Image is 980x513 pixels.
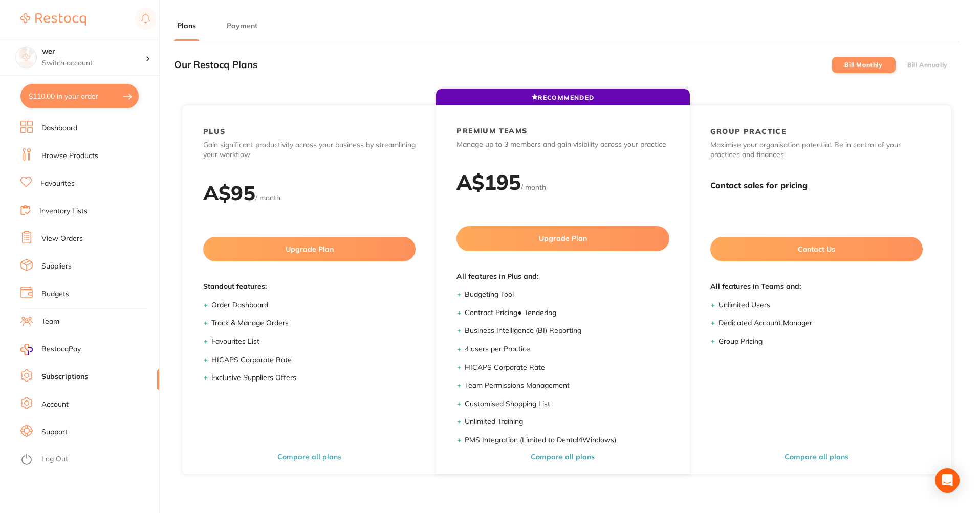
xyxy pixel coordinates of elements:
li: Favourites List [211,337,416,347]
a: Support [41,427,68,437]
button: Compare all plans [274,452,344,461]
li: PMS Integration (Limited to Dental4Windows) [465,435,669,445]
span: / month [255,193,280,203]
li: HICAPS Corporate Rate [211,355,416,365]
p: Gain significant productivity across your business by streamlining your workflow [203,140,416,160]
h3: Contact sales for pricing [710,181,923,190]
p: Switch account [42,58,145,69]
li: Order Dashboard [211,300,416,310]
span: Standout features: [203,282,416,292]
a: Browse Products [41,151,98,161]
li: Unlimited Training [465,417,669,427]
p: Maximise your organisation potential. Be in control of your practices and finances [710,140,923,160]
li: 4 users per Practice [465,344,669,354]
li: Group Pricing [718,337,923,347]
button: $110.00 in your order [20,84,139,108]
label: Bill Annually [907,61,948,69]
h2: A$ 95 [203,180,255,206]
li: Exclusive Suppliers Offers [211,373,416,383]
img: Restocq Logo [20,13,86,26]
li: Team Permissions Management [465,381,669,391]
img: wer [16,47,36,68]
a: Restocq Logo [20,8,86,31]
a: Subscriptions [41,372,88,382]
h2: PREMIUM TEAMS [456,126,527,136]
li: Track & Manage Orders [211,318,416,328]
h2: GROUP PRACTICE [710,127,787,136]
h2: A$ 195 [456,169,521,195]
label: Bill Monthly [844,61,882,69]
span: All features in Plus and: [456,272,669,282]
a: Budgets [41,289,69,299]
li: HICAPS Corporate Rate [465,363,669,373]
a: Favourites [40,179,75,189]
li: Contract Pricing ● Tendering [465,308,669,318]
li: Unlimited Users [718,300,923,310]
span: All features in Teams and: [710,282,923,292]
button: Upgrade Plan [203,237,416,261]
h4: wer [42,47,145,57]
button: Upgrade Plan [456,226,669,251]
a: Inventory Lists [39,206,88,216]
a: View Orders [41,234,83,244]
li: Business Intelligence (BI) Reporting [465,326,669,336]
h2: PLUS [203,127,226,136]
a: Dashboard [41,123,77,133]
h3: Our Restocq Plans [174,59,257,71]
a: Team [41,317,59,327]
span: RECOMMENDED [532,94,594,101]
a: Suppliers [41,261,72,272]
button: Payment [224,21,260,31]
a: RestocqPay [20,344,81,355]
button: Compare all plans [781,452,852,461]
button: Log Out [20,452,156,468]
button: Contact Us [710,237,923,261]
button: Compare all plans [528,452,598,461]
li: Dedicated Account Manager [718,318,923,328]
a: Account [41,399,69,410]
li: Budgeting Tool [465,289,669,300]
a: Log Out [41,454,68,464]
img: RestocqPay [20,344,33,355]
span: / month [521,183,546,192]
li: Customised Shopping List [465,399,669,409]
p: Manage up to 3 members and gain visibility across your practice [456,140,669,150]
span: RestocqPay [41,344,81,354]
div: Open Intercom Messenger [935,468,960,493]
button: Plans [174,21,199,31]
